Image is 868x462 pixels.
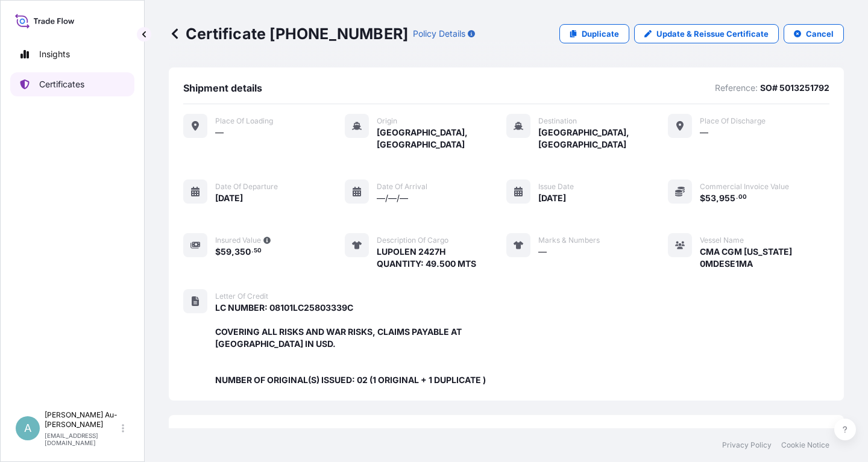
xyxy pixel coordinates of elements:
span: A [24,422,31,434]
p: Cancel [806,28,834,40]
span: , [716,194,719,202]
span: $ [700,194,705,202]
span: [GEOGRAPHIC_DATA], [GEOGRAPHIC_DATA] [377,126,506,151]
p: Reference: [715,82,758,94]
span: Shipment details [183,82,262,94]
span: Marks & Numbers [538,236,600,245]
span: . [251,249,253,253]
span: , [231,248,234,256]
span: —/—/— [377,192,408,204]
span: Destination [538,116,577,126]
span: Date of departure [215,182,278,192]
span: Insured Value [215,236,261,245]
span: LC NUMBER: 08101LC25803339C COVERING ALL RISKS AND WAR RISKS, CLAIMS PAYABLE AT [GEOGRAPHIC_DATA]... [215,302,506,386]
span: Description of cargo [377,236,448,245]
span: $ [215,248,221,256]
a: Insights [10,42,134,66]
span: 53 [705,194,716,202]
span: 59 [221,248,231,256]
a: Certificates [10,72,134,96]
span: Place of Loading [215,116,273,126]
p: SO# 5013251792 [760,82,829,94]
p: Insights [39,48,70,60]
a: Duplicate [559,24,629,43]
p: [EMAIL_ADDRESS][DOMAIN_NAME] [45,432,119,446]
span: Letter of Credit [215,292,268,301]
span: 350 [234,248,251,256]
span: — [215,126,224,139]
span: 955 [719,194,735,202]
a: Privacy Policy [722,440,772,450]
span: Issue Date [538,182,574,192]
p: Update & Reissue Certificate [656,28,769,40]
p: [PERSON_NAME] Au-[PERSON_NAME] [45,410,119,429]
a: Cookie Notice [781,440,829,450]
span: — [538,246,547,258]
span: Origin [377,116,397,126]
button: Cancel [784,24,844,43]
span: 00 [738,195,747,199]
span: CMA CGM [US_STATE] 0MDESE1MA [700,246,829,270]
span: [DATE] [215,192,243,204]
p: Policy Details [413,28,465,40]
span: Place of discharge [700,116,766,126]
p: Certificates [39,78,84,90]
p: Certificate [PHONE_NUMBER] [169,24,408,43]
span: [GEOGRAPHIC_DATA], [GEOGRAPHIC_DATA] [538,126,668,151]
span: [DATE] [538,192,566,204]
span: 50 [254,249,262,253]
span: . [736,195,738,199]
span: Date of arrival [377,182,427,192]
span: Vessel Name [700,236,744,245]
a: Update & Reissue Certificate [634,24,779,43]
span: LUPOLEN 2427H QUANTITY: 49.500 MTS [377,246,476,270]
span: — [700,126,708,139]
p: Duplicate [582,28,619,40]
span: Commercial Invoice Value [700,182,789,192]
